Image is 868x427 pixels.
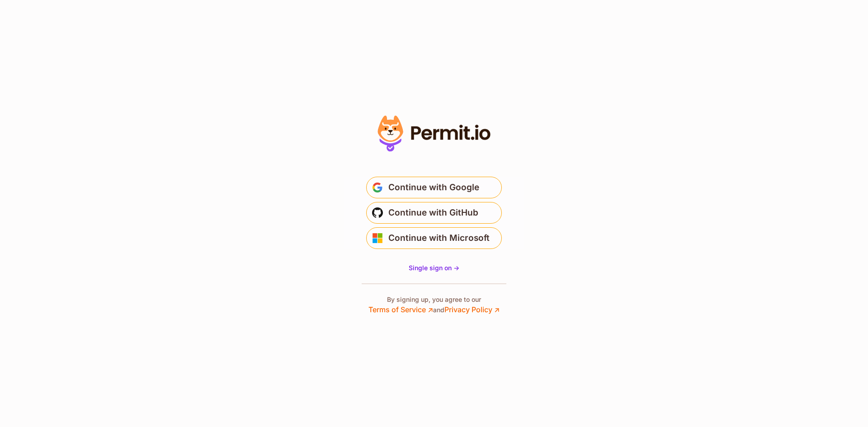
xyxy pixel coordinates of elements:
button: Continue with Google [366,177,502,198]
span: Continue with Google [388,180,479,195]
a: Terms of Service ↗ [368,305,433,314]
button: Continue with Microsoft [366,227,502,249]
span: Single sign on -> [409,264,459,272]
a: Single sign on -> [409,263,459,272]
button: Continue with GitHub [366,202,502,224]
span: Continue with GitHub [388,206,478,220]
p: By signing up, you agree to our and [368,295,500,315]
a: Privacy Policy ↗ [444,305,500,314]
span: Continue with Microsoft [388,231,490,245]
